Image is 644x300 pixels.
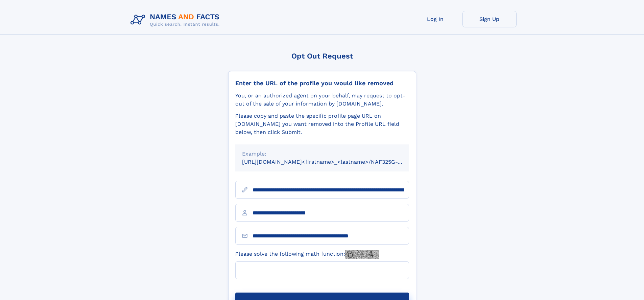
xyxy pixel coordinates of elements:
div: Example: [242,150,402,158]
img: Logo Names and Facts [128,11,225,29]
div: You, or an authorized agent on your behalf, may request to opt-out of the sale of your informatio... [235,92,409,108]
small: [URL][DOMAIN_NAME]<firstname>_<lastname>/NAF325G-xxxxxxxx [242,159,422,165]
div: Enter the URL of the profile you would like removed [235,79,409,87]
a: Sign Up [462,11,517,27]
label: Please solve the following math function: [235,250,379,259]
div: Opt Out Request [228,52,416,60]
div: Please copy and paste the specific profile page URL on [DOMAIN_NAME] you want removed into the Pr... [235,112,409,136]
a: Log In [408,11,462,27]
